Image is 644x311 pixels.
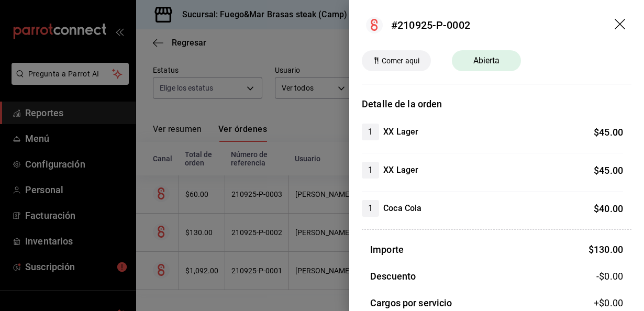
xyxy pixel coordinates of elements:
[594,296,623,310] span: +$ 0.00
[383,164,418,176] h4: XX Lager
[615,19,627,31] button: drag
[370,296,452,310] h3: Cargos por servicio
[362,97,631,111] h3: Detalle de la orden
[377,55,424,66] span: Comer aqui
[594,203,623,214] span: $ 40.00
[589,244,623,255] span: $ 130.00
[594,165,623,176] span: $ 45.00
[370,269,416,283] h3: Descuento
[362,202,379,215] span: 1
[391,17,470,33] div: #210925-P-0002
[362,126,379,138] span: 1
[594,127,623,138] span: $ 45.00
[370,242,404,257] h3: Importe
[362,164,379,176] span: 1
[383,126,418,138] h4: XX Lager
[467,54,506,67] span: Abierta
[596,269,623,283] span: -$0.00
[383,202,421,215] h4: Coca Cola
